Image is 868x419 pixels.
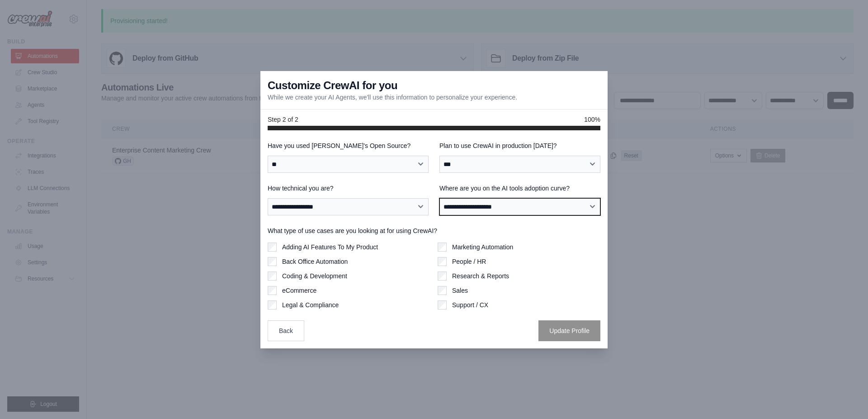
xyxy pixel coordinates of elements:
[268,226,600,235] label: What type of use cases are you looking at for using CrewAI?
[584,115,600,124] span: 100%
[452,286,468,295] label: Sales
[282,257,348,266] label: Back Office Automation
[439,141,600,150] label: Plan to use CrewAI in production [DATE]?
[439,184,600,193] label: Where are you on the AI tools adoption curve?
[282,286,316,295] label: eCommerce
[452,257,486,266] label: People / HR
[452,243,513,252] label: Marketing Automation
[282,300,339,309] label: Legal & Compliance
[452,300,488,309] label: Support / CX
[452,271,509,281] label: Research & Reports
[538,320,600,341] button: Update Profile
[268,78,397,93] h3: Customize CrewAI for you
[282,243,378,252] label: Adding AI Features To My Product
[268,93,517,102] p: While we create your AI Agents, we'll use this information to personalize your experience.
[268,141,429,150] label: Have you used [PERSON_NAME]'s Open Source?
[268,184,429,193] label: How technical you are?
[282,271,347,281] label: Coding & Development
[268,320,304,341] button: Back
[268,115,298,124] span: Step 2 of 2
